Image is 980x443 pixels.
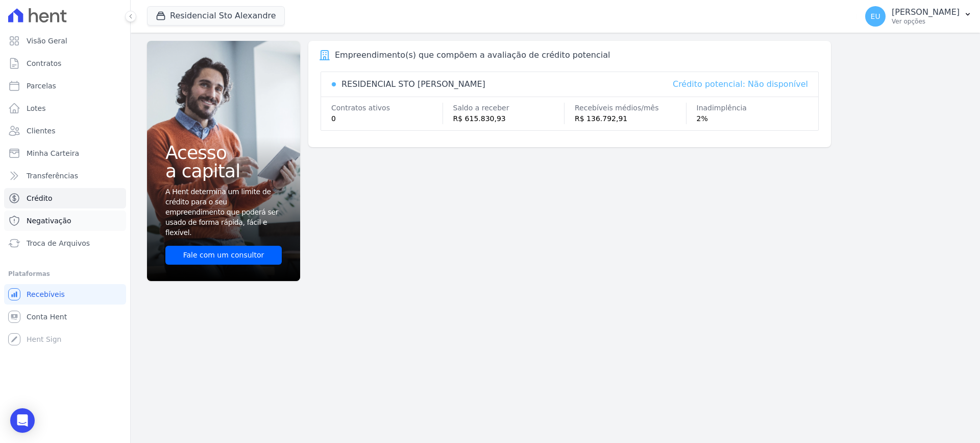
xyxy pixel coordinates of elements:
[857,2,980,31] button: EU [PERSON_NAME] Ver opções
[453,113,565,124] div: R$ 615.830,93
[165,162,282,180] span: a capital
[8,268,122,280] div: Plataformas
[4,121,126,141] a: Clientes
[575,103,686,113] div: Recebíveis médios/mês
[27,289,65,299] span: Recebíveis
[673,78,808,90] div: Crédito potencial: Não disponível
[27,193,53,203] span: Crédito
[27,148,79,158] span: Minha Carteira
[27,238,90,248] span: Troca de Arquivos
[335,49,610,61] div: Empreendimento(s) que compõem a avaliação de crédito potencial
[27,58,61,68] span: Contratos
[27,103,46,113] span: Lotes
[4,31,126,51] a: Visão Geral
[4,53,126,74] a: Contratos
[4,233,126,253] a: Troca de Arquivos
[697,103,808,113] div: Inadimplência
[331,113,443,124] div: 0
[27,126,55,136] span: Clientes
[165,144,282,162] span: Acesso
[27,81,56,91] span: Parcelas
[331,103,443,113] div: Contratos ativos
[341,78,485,90] div: RESIDENCIAL STO [PERSON_NAME]
[4,211,126,231] a: Negativação
[27,36,67,46] span: Visão Geral
[147,6,285,26] button: Residencial Sto Alexandre
[4,98,126,119] a: Lotes
[453,103,565,113] div: Saldo a receber
[4,166,126,186] a: Transferências
[4,76,126,96] a: Parcelas
[892,7,960,17] p: [PERSON_NAME]
[10,408,35,433] div: Open Intercom Messenger
[27,312,67,322] span: Conta Hent
[575,113,686,124] div: R$ 136.792,91
[27,216,71,226] span: Negativação
[165,186,280,238] span: A Hent determina um limite de crédito para o seu empreendimento que poderá ser usado de forma ráp...
[892,17,960,26] p: Ver opções
[4,143,126,164] a: Minha Carteira
[697,113,808,124] div: 2%
[27,171,78,181] span: Transferências
[165,246,282,265] a: Fale com um consultor
[4,188,126,208] a: Crédito
[4,307,126,327] a: Conta Hent
[4,284,126,305] a: Recebíveis
[871,13,880,20] span: EU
